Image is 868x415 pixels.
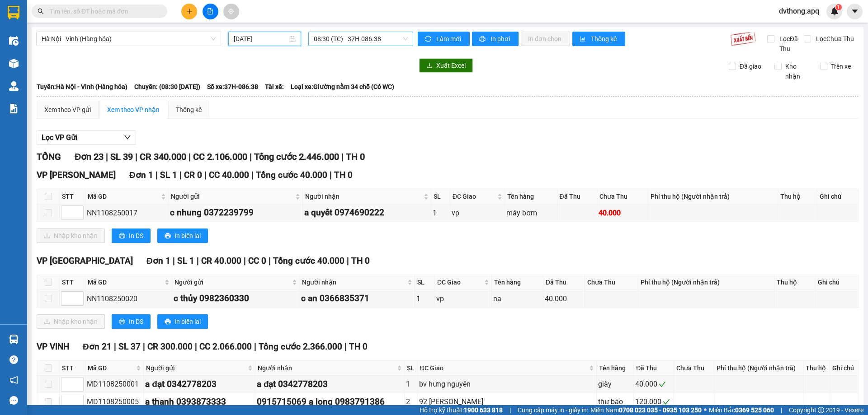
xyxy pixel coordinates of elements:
span: up [76,378,81,384]
span: Đơn 23 [75,151,104,162]
span: Increase Value [73,395,83,402]
span: Miền Bắc [709,405,774,415]
span: check [663,398,670,406]
div: 2 [406,396,416,407]
b: Tuyến: Hà Nội - Vinh (Hàng hóa) [37,83,127,90]
div: 1 [406,378,416,390]
button: printerIn DS [112,228,151,243]
span: Lọc Đã Thu [776,34,804,54]
span: Tài xế: [265,82,284,92]
span: | [344,341,347,352]
span: VP VINH [37,341,69,352]
span: | [254,341,256,352]
div: vp [436,293,490,304]
button: printerIn biên lai [157,228,208,243]
span: printer [119,233,125,240]
img: solution-icon [9,104,19,113]
span: CC 40.000 [209,170,249,180]
span: 08:30 (TC) - 37H-086.38 [314,32,408,46]
th: Đã Thu [557,189,597,204]
span: Tổng cước 2.446.000 [254,151,339,162]
span: Mã GD [88,277,163,287]
span: Kho nhận [782,61,813,81]
span: Hà Nội - Vinh (Hàng hóa) [42,32,216,46]
span: up [76,293,81,298]
button: printerIn DS [112,314,151,329]
span: Chuyến: (08:30 [DATE]) [134,82,200,92]
div: c nhung 0372239799 [170,206,301,219]
td: NN1108250020 [85,290,172,308]
th: STT [60,189,85,204]
span: | [179,170,182,180]
div: MD1108250001 [87,378,142,390]
img: warehouse-icon [9,59,19,68]
th: Ghi chú [817,189,859,204]
button: aim [223,4,239,19]
input: 11/08/2025 [234,34,288,44]
span: TH 0 [346,151,365,162]
div: a quyết 0974690222 [304,206,429,219]
th: Chưa Thu [674,361,714,376]
button: caret-down [847,4,863,19]
span: Lọc VP Gửi [42,132,77,143]
span: CR 300.000 [147,341,193,352]
span: down [76,385,81,391]
span: | [509,405,511,415]
td: MD1108250001 [85,376,144,393]
span: VP [PERSON_NAME] [37,170,116,180]
strong: 1900 633 818 [464,406,503,414]
div: 40.000 [545,293,583,304]
th: STT [60,361,85,376]
span: Lọc Chưa Thu [812,34,855,44]
span: TH 0 [334,170,353,180]
th: Ghi chú [830,361,858,376]
div: 1 [433,207,448,219]
span: Cung cấp máy in - giấy in: [518,405,588,415]
img: icon-new-feature [830,7,839,15]
div: thư báo [598,396,632,407]
span: Trên xe [827,61,854,71]
div: c an 0366835371 [301,292,414,305]
strong: 0708 023 035 - 0935 103 250 [619,406,702,414]
span: Loại xe: Giường nằm 34 chỗ (Có WC) [291,82,394,92]
sup: 1 [835,4,842,10]
span: download [426,62,433,70]
span: caret-down [851,7,859,15]
th: Thu hộ [778,189,817,204]
th: Phí thu hộ (Người nhận trả) [638,275,774,290]
span: Đã giao [736,61,765,71]
span: bar-chart [580,36,587,43]
span: Đơn 1 [146,256,170,266]
span: printer [119,318,125,326]
th: Ghi chú [816,275,859,290]
span: In biên lai [175,231,201,241]
span: | [189,151,191,162]
strong: 0369 525 060 [735,406,774,414]
th: SL [431,189,450,204]
div: vp [452,207,503,219]
div: bv hưng nguyên [419,378,595,390]
span: | [244,256,246,266]
span: up [76,396,81,401]
span: Hỗ trợ kỹ thuật: [420,405,503,415]
th: Đã Thu [543,275,585,290]
button: In đơn chọn [521,32,570,46]
span: Người gửi [171,191,293,201]
button: file-add [203,4,218,19]
th: Thu hộ [803,361,830,376]
span: Decrease Value [73,213,83,219]
span: Thống kê [591,34,618,44]
span: TỔNG [37,151,61,162]
th: SL [405,361,418,376]
div: Xem theo VP nhận [107,105,160,115]
span: | [347,256,349,266]
span: | [250,151,252,162]
div: NN1108250020 [87,293,170,304]
span: SL 1 [177,256,194,266]
div: na [493,293,541,304]
span: sync [425,36,433,43]
span: notification [9,376,18,384]
span: 1 [837,4,840,10]
div: 92 [PERSON_NAME] [419,396,595,407]
div: a đạt 0342778203 [145,378,254,391]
